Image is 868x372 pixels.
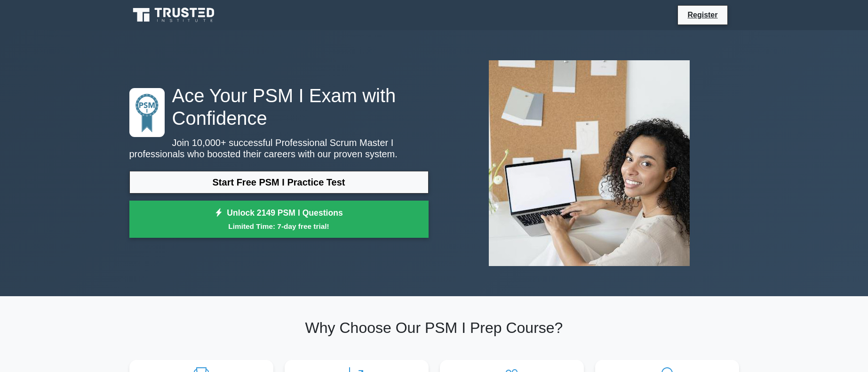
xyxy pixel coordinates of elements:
[129,171,429,194] a: Start Free PSM I Practice Test
[129,84,429,129] h1: Ace Your PSM I Exam with Confidence
[129,319,739,337] h2: Why Choose Our PSM I Prep Course?
[682,9,723,21] a: Register
[141,221,417,232] small: Limited Time: 7-day free trial!
[129,201,429,238] a: Unlock 2149 PSM I QuestionsLimited Time: 7-day free trial!
[129,137,429,160] p: Join 10,000+ successful Professional Scrum Master I professionals who boosted their careers with ...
